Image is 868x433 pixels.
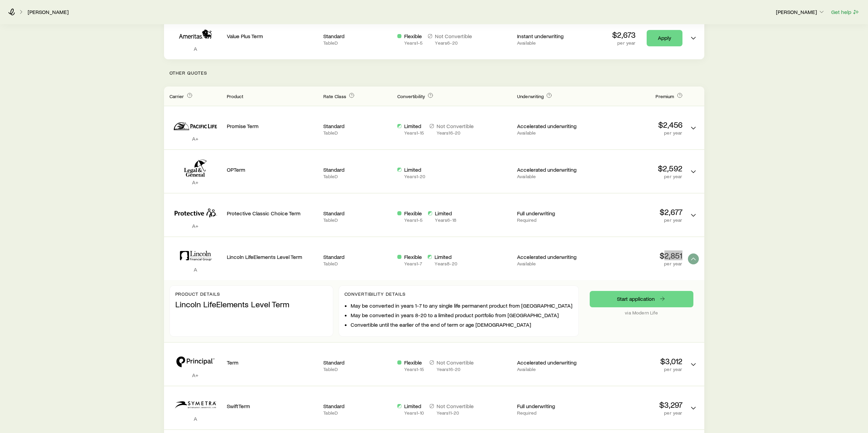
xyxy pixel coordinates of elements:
[323,40,392,46] p: Table D
[776,9,825,15] p: [PERSON_NAME]
[404,33,423,40] p: Flexible
[437,359,474,366] p: Not Convertible
[170,372,221,378] p: A+
[404,174,425,179] p: Years 1 - 20
[590,310,693,315] p: via Modern Life
[831,8,860,16] button: Get help
[175,291,327,297] p: Product details
[435,261,457,266] p: Years 8 - 20
[517,93,544,99] span: Underwriting
[227,93,244,99] span: Product
[323,253,392,260] p: Standard
[404,410,424,416] p: Years 1 - 10
[227,403,318,409] p: SwiftTerm
[323,33,392,40] p: Standard
[404,261,422,266] p: Years 1 - 7
[517,367,586,372] p: Available
[404,217,423,223] p: Years 1 - 5
[591,367,682,372] p: per year
[591,207,682,217] p: $2,677
[164,59,704,87] p: Other Quotes
[517,33,586,40] p: Instant underwriting
[323,210,392,217] p: Standard
[435,253,457,260] p: Limited
[175,299,327,309] p: Lincoln LifeElements Level Term
[227,210,318,217] p: Protective Classic Choice Term
[397,93,425,99] span: Convertibility
[227,33,318,40] p: Value Plus Term
[170,135,221,142] p: A+
[437,367,474,372] p: Years 16 - 20
[517,217,586,223] p: Required
[404,359,424,366] p: Flexible
[170,266,221,273] p: A
[227,253,318,260] p: Lincoln LifeElements Level Term
[591,261,682,266] p: per year
[404,130,424,136] p: Years 1 - 15
[590,291,693,307] a: Start application
[323,174,392,179] p: Table D
[517,123,586,129] p: Accelerated underwriting
[517,261,586,266] p: Available
[404,403,424,409] p: Limited
[591,217,682,223] p: per year
[227,123,318,129] p: Promise Term
[323,367,392,372] p: Table D
[170,179,221,186] p: A+
[323,166,392,173] p: Standard
[323,410,392,416] p: Table D
[170,222,221,229] p: A+
[344,291,573,297] p: Convertibility Details
[776,8,825,16] button: [PERSON_NAME]
[170,93,184,99] span: Carrier
[517,166,586,173] p: Accelerated underwriting
[435,33,472,40] p: Not Convertible
[517,253,586,260] p: Accelerated underwriting
[591,120,682,129] p: $2,456
[435,40,472,46] p: Years 6 - 20
[351,312,573,319] li: May be converted in years 8-20 to a limited product portfolio from [GEOGRAPHIC_DATA]
[27,9,69,15] a: [PERSON_NAME]
[612,40,636,46] p: per year
[323,93,346,99] span: Rate Class
[517,410,586,416] p: Required
[656,93,674,99] span: Premium
[517,40,586,46] p: Available
[404,40,423,46] p: Years 1 - 5
[437,403,474,409] p: Not Convertible
[323,123,392,129] p: Standard
[323,217,392,223] p: Table D
[404,210,423,217] p: Flexible
[404,253,422,260] p: Flexible
[227,166,318,173] p: OPTerm
[517,403,586,409] p: Full underwriting
[323,359,392,366] p: Standard
[591,164,682,173] p: $2,592
[435,210,456,217] p: Limited
[591,174,682,179] p: per year
[323,403,392,409] p: Standard
[647,30,682,46] a: Apply
[591,356,682,366] p: $3,012
[612,30,636,40] p: $2,673
[404,123,424,129] p: Limited
[437,123,474,129] p: Not Convertible
[591,130,682,136] p: per year
[591,400,682,409] p: $3,297
[591,251,682,260] p: $2,851
[323,261,392,266] p: Table D
[517,130,586,136] p: Available
[437,130,474,136] p: Years 16 - 20
[591,410,682,416] p: per year
[404,367,424,372] p: Years 1 - 15
[517,359,586,366] p: Accelerated underwriting
[170,415,221,422] p: A
[170,45,221,52] p: A
[435,217,456,223] p: Years 6 - 18
[517,174,586,179] p: Available
[323,130,392,136] p: Table D
[517,210,586,217] p: Full underwriting
[404,166,425,173] p: Limited
[351,302,573,309] li: May be converted in years 1-7 to any single life permanent product from [GEOGRAPHIC_DATA]
[437,410,474,416] p: Years 11 - 20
